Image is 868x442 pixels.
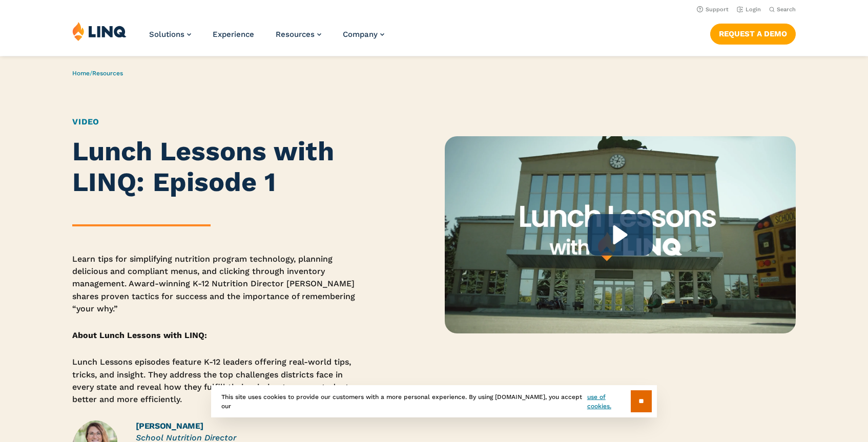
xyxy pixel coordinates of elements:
div: This site uses cookies to provide our customers with a more personal experience. By using [DOMAIN... [211,385,657,417]
a: Request a Demo [710,24,796,44]
strong: About Lunch Lessons with LINQ: [72,330,207,340]
span: Company [343,30,378,39]
p: Lunch Lessons episodes feature K-12 leaders offering real-world tips, tricks, and insight. They a... [72,356,361,406]
button: Open Search Bar [769,6,796,13]
a: Solutions [149,30,191,39]
span: Resources [276,30,315,39]
nav: Button Navigation [710,22,796,44]
a: Login [737,6,761,13]
p: Learn tips for simplifying nutrition program technology, planning delicious and compliant menus, ... [72,253,361,315]
span: / [72,70,123,77]
a: Company [343,30,384,39]
a: Home [72,70,90,77]
a: Resources [276,30,321,39]
div: Play [588,214,653,256]
a: Resources [92,70,123,77]
a: Experience [213,30,254,39]
span: Solutions [149,30,184,39]
img: LINQ | K‑12 Software [72,22,127,41]
a: use of cookies. [587,392,631,411]
nav: Primary Navigation [149,22,384,55]
h1: Lunch Lessons with LINQ: Episode 1 [72,136,361,198]
a: Video [72,117,99,127]
a: Support [697,6,729,13]
span: Search [777,6,796,13]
